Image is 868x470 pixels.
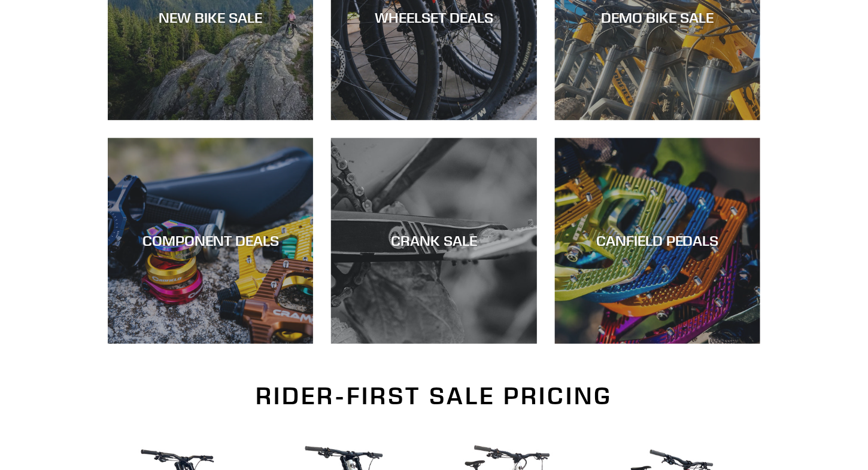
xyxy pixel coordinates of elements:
a: CRANK SALE [331,138,536,343]
a: CANFIELD PEDALS [555,138,760,343]
div: DEMO BIKE SALE [555,9,760,26]
div: COMPONENT DEALS [108,233,313,250]
div: CANFIELD PEDALS [555,233,760,250]
div: NEW BIKE SALE [108,9,313,26]
div: WHEELSET DEALS [331,9,536,26]
a: COMPONENT DEALS [108,138,313,343]
h2: RIDER-FIRST SALE PRICING [108,382,760,410]
div: CRANK SALE [331,233,536,250]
